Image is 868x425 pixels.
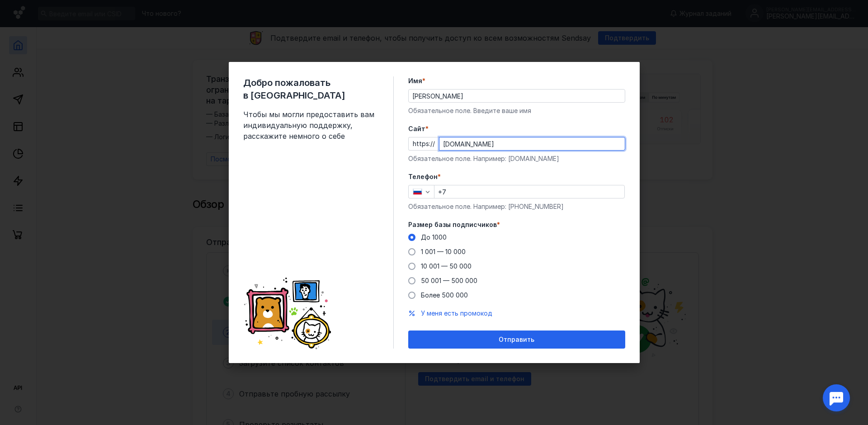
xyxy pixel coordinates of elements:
[243,76,379,102] span: Добро пожаловать в [GEOGRAPHIC_DATA]
[421,291,468,299] span: Более 500 000
[421,262,472,270] span: 10 001 — 50 000
[421,233,447,241] span: До 1000
[408,106,625,115] div: Обязательное поле. Введите ваше имя
[408,220,497,229] span: Размер базы подписчиков
[421,248,466,255] span: 1 001 — 10 000
[408,154,625,163] div: Обязательное поле. Например: [DOMAIN_NAME]
[408,76,422,85] span: Имя
[421,309,492,317] span: У меня есть промокод
[408,331,625,349] button: Отправить
[499,336,534,344] span: Отправить
[421,277,477,284] span: 50 001 — 500 000
[408,124,425,133] span: Cайт
[408,172,438,181] span: Телефон
[408,202,625,211] div: Обязательное поле. Например: [PHONE_NUMBER]
[243,109,379,142] span: Чтобы мы могли предоставить вам индивидуальную поддержку, расскажите немного о себе
[421,309,492,318] button: У меня есть промокод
